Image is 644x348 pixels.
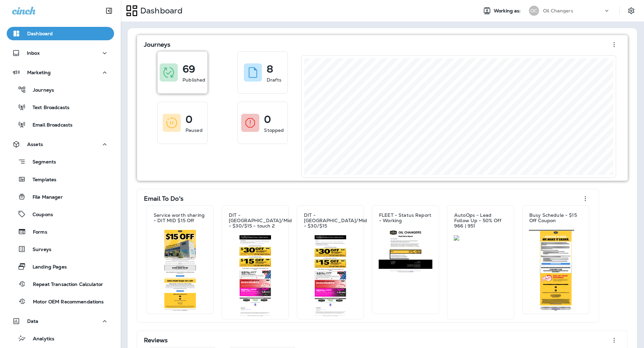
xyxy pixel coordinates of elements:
p: Assets [27,142,43,147]
p: Marketing [27,70,51,75]
p: Repeat Transaction Calculator [26,282,103,288]
p: Data [27,318,39,324]
div: OC [529,6,539,16]
p: Dashboard [138,6,182,16]
button: Coupons [7,207,114,221]
button: Dashboard [7,27,114,40]
p: 8 [267,66,273,72]
p: Text Broadcasts [26,105,69,111]
p: 69 [182,66,195,72]
p: Journeys [26,87,54,94]
p: Segments [26,159,56,166]
img: 00dded38-29fc-4c04-a1d7-a7aea998d2dc.jpg [454,235,507,241]
p: DIT - [GEOGRAPHIC_DATA]/Mid - $30/$15 [304,212,367,229]
p: 0 [264,116,271,123]
p: Coupons [26,212,53,218]
button: Surveys [7,242,114,256]
p: Journeys [144,41,170,48]
p: FLEET - Status Report - Working [379,212,432,223]
p: Reviews [144,337,168,344]
p: Busy Schedule - $15 Off Coupon [529,212,582,223]
p: Oil Changers [543,8,573,13]
img: 5b01f469-024d-4218-9afa-a9706619be4a.jpg [304,235,357,316]
button: Repeat Transaction Calculator [7,277,114,291]
p: Analytics [26,336,54,342]
img: 893fdf73-fd18-4320-99f8-e376b96ff4d0.jpg [153,230,207,311]
button: Inbox [7,46,114,60]
p: Email To Do's [144,195,183,202]
button: Analytics [7,331,114,345]
p: DIT - [GEOGRAPHIC_DATA]/Mid - $30/$15 - touch 2 [229,212,292,229]
p: 0 [185,116,193,123]
p: File Manager [26,194,63,201]
p: Published [182,77,205,83]
button: Segments [7,154,114,169]
p: Drafts [267,77,281,83]
p: AutoOps - Lead Follow Up - 50% Off 966 | 951 [454,212,507,229]
button: Templates [7,172,114,186]
p: Templates [26,177,56,183]
img: 6934bbbe-56f4-4625-a5fc-a1e5a09f520c.jpg [379,230,432,273]
button: Text Broadcasts [7,100,114,114]
span: Working as: [494,8,522,14]
p: Paused [185,127,203,134]
p: Service worth sharing - DIT MID $15 Off [154,212,207,223]
p: Forms [26,229,47,236]
p: Inbox [27,50,40,56]
button: Data [7,314,114,328]
button: Forms [7,225,114,239]
img: 690ef571-3fd6-4f2b-9eaf-db12245ac96b.jpg [228,235,282,316]
button: Collapse Sidebar [100,4,118,17]
button: Assets [7,138,114,151]
img: 70a14d0c-1c85-4cc8-8c5e-694637a61e7a.jpg [529,230,583,311]
p: Dashboard [27,31,53,36]
p: Email Broadcasts [26,122,72,129]
button: Settings [625,5,637,17]
p: Surveys [26,247,51,253]
p: Motor OEM Recommendations [26,299,104,305]
p: Stopped [264,127,284,134]
button: Landing Pages [7,259,114,274]
button: Marketing [7,66,114,79]
p: Landing Pages [26,264,67,270]
button: Journeys [7,83,114,97]
button: Email Broadcasts [7,117,114,132]
button: File Manager [7,190,114,204]
button: Motor OEM Recommendations [7,294,114,308]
